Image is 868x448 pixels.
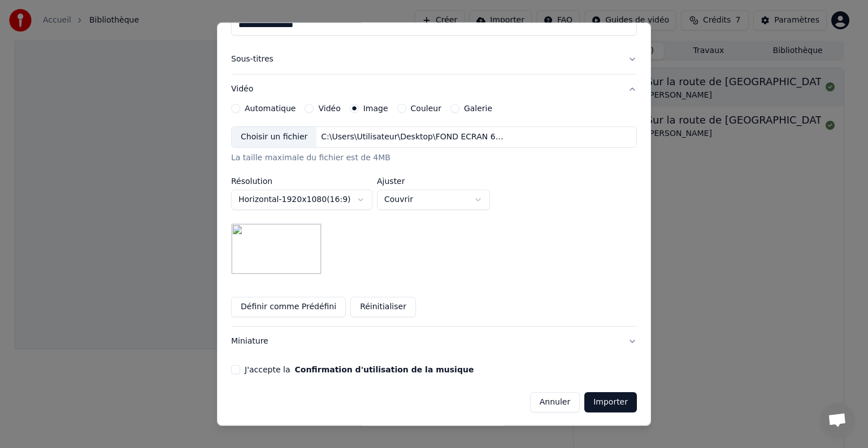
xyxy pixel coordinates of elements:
button: Réinitialiser [350,297,416,317]
label: Résolution [231,177,372,185]
label: J'accepte la [245,366,474,374]
div: C:\Users\Utilisateur\Desktop\FOND ECRAN 6.JPG [316,131,509,143]
button: Vidéo [231,74,637,104]
button: Annuler [530,392,580,412]
label: Vidéo [318,104,340,112]
label: Galerie [464,104,492,112]
label: Couleur [411,104,441,112]
button: Définir comme Prédéfini [231,297,346,317]
div: La taille maximale du fichier est de 4MB [231,152,637,164]
button: Miniature [231,327,637,356]
button: J'accepte la [294,366,474,374]
button: Importer [584,392,637,412]
div: Vidéo [231,104,637,326]
button: Sous-titres [231,45,637,74]
label: Automatique [245,104,296,112]
div: Choisir un fichier [232,127,316,147]
label: Image [363,104,388,112]
label: Ajuster [377,177,490,185]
